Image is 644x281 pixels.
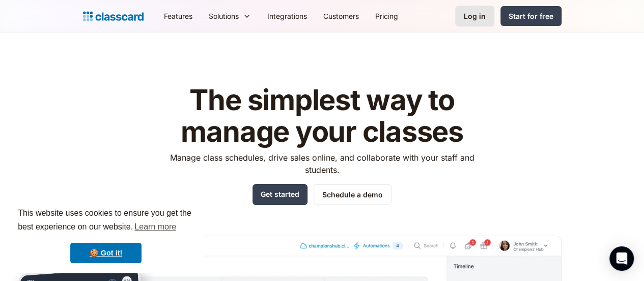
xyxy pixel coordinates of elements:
a: Customers [315,5,367,28]
div: Log in [464,11,486,21]
h1: The simplest way to manage your classes [160,85,484,147]
a: Pricing [367,5,406,28]
span: This website uses cookies to ensure you get the best experience on our website. [18,207,194,235]
a: Features [156,5,201,28]
a: home [83,9,144,23]
a: Log in [455,6,494,27]
a: Get started [253,184,307,205]
a: Integrations [259,5,315,28]
div: Solutions [209,11,239,21]
a: Schedule a demo [314,184,391,205]
div: Solutions [201,5,259,28]
p: Manage class schedules, drive sales online, and collaborate with your staff and students. [160,151,484,176]
a: learn more about cookies [133,219,178,235]
a: dismiss cookie message [70,243,142,263]
div: Start for free [509,11,553,21]
a: Start for free [500,6,562,26]
div: cookieconsent [8,197,204,273]
div: Open Intercom Messenger [609,246,634,271]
